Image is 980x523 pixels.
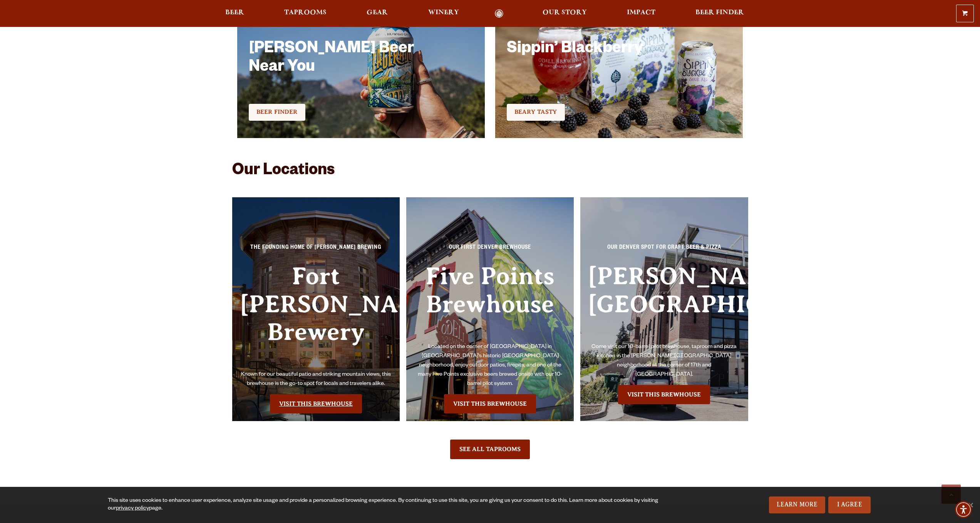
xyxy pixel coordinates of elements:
p: Known for our beautiful patio and striking mountain views, this brewhouse is the go-to spot for l... [240,370,392,389]
div: Check it Out [249,103,473,122]
span: Beary Tasty [514,108,557,115]
span: Beer Finder [695,10,744,16]
h3: Five Points Brewhouse [414,262,566,343]
a: Visit the Sloan’s Lake Brewhouse [618,385,710,404]
a: privacy policy [116,506,149,512]
p: The Founding Home of [PERSON_NAME] Brewing [240,243,392,257]
h3: [PERSON_NAME][GEOGRAPHIC_DATA] [588,262,740,343]
span: Our Story [543,10,587,16]
div: Check it Out [507,103,731,122]
h3: Fort [PERSON_NAME] Brewery [240,262,392,370]
span: Gear [367,10,388,16]
span: BEER FINDER [256,108,298,115]
a: Taprooms [279,9,332,18]
a: Beer [220,9,249,18]
span: TAKE US HOME [249,23,281,29]
a: Winery [423,9,464,18]
a: Beer Finder [690,9,749,18]
a: Beary Tasty [507,104,565,121]
div: Accessibility Menu [955,501,972,518]
a: I Agree [828,496,871,513]
a: Odell Home [485,9,514,18]
a: Impact [622,9,660,18]
span: Impact [627,10,655,16]
div: This site uses cookies to enhance user experience, analyze site usage and provide a personalized ... [108,497,673,513]
span: Taprooms [284,10,327,16]
p: Our Denver spot for craft beer & pizza [588,243,740,257]
a: Gear [362,9,393,18]
span: Winery [428,10,459,16]
a: Visit the Five Points Brewhouse [444,394,536,413]
a: Learn More [769,496,826,513]
a: Our Story [538,9,592,18]
span: Beer [225,10,244,16]
h2: Sippin’ Blackberry [507,40,690,90]
a: See All Taprooms [450,440,530,459]
p: Located on the corner of [GEOGRAPHIC_DATA] in [GEOGRAPHIC_DATA]’s historic [GEOGRAPHIC_DATA] neig... [414,343,566,389]
p: Our First Denver Brewhouse [414,243,566,257]
a: Visit the Fort Collin's Brewery & Taproom [270,394,362,413]
h2: [PERSON_NAME] Beer Near You [249,40,432,90]
a: Scroll to top [941,485,961,504]
a: BEER FINDER [249,104,305,121]
p: Come visit our 10-barrel pilot brewhouse, taproom and pizza kitchen in the [PERSON_NAME][GEOGRAPH... [588,343,740,380]
h2: Our Locations [232,162,748,181]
